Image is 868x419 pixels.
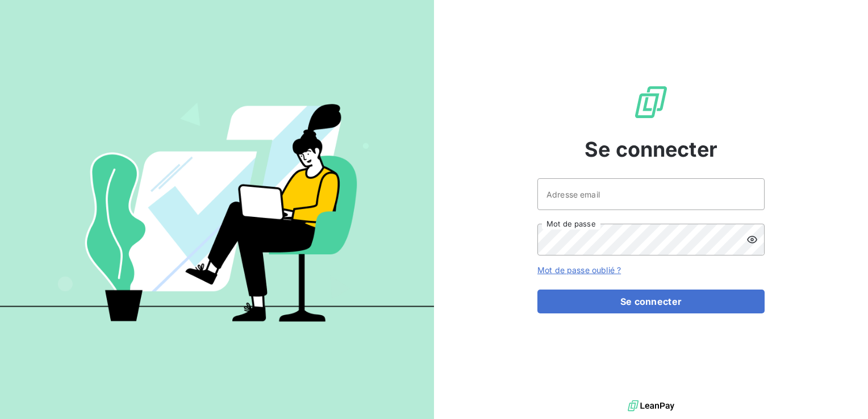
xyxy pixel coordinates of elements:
[628,397,674,414] img: logo
[537,265,621,275] a: Mot de passe oublié ?
[537,178,765,210] input: placeholder
[633,84,669,120] img: Logo LeanPay
[537,290,765,313] button: Se connecter
[585,134,717,165] span: Se connecter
